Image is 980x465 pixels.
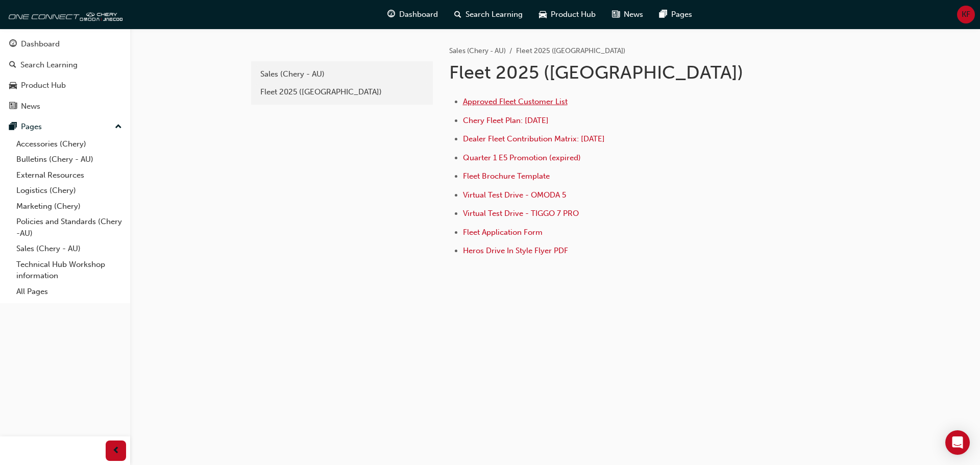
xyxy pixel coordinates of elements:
[12,199,126,214] a: Marketing (Chery)
[449,61,784,84] h1: Fleet 2025 ([GEOGRAPHIC_DATA])
[463,97,568,106] a: Approved Fleet Customer List
[21,101,40,112] div: News
[12,257,126,284] a: Technical Hub Workshop information
[4,76,126,95] a: Product Hub
[446,4,531,25] a: search-iconSearch Learning
[115,120,122,134] span: up-icon
[4,35,126,54] a: Dashboard
[21,38,60,50] div: Dashboard
[962,9,970,20] span: KF
[12,152,126,167] a: Bulletins (Chery - AU)
[624,9,643,20] span: News
[957,6,975,23] button: KF
[112,445,120,457] span: prev-icon
[463,190,566,200] a: Virtual Test Drive - OMODA 5
[454,8,461,21] span: search-icon
[9,102,17,111] span: news-icon
[4,117,126,136] button: Pages
[463,172,550,181] a: Fleet Brochure Template
[12,136,126,152] a: Accessories (Chery)
[4,97,126,116] a: News
[4,33,126,117] button: DashboardSearch LearningProduct HubNews
[463,153,581,162] a: Quarter 1 E5 Promotion (expired)
[539,8,547,21] span: car-icon
[9,81,17,90] span: car-icon
[379,4,446,25] a: guage-iconDashboard
[21,121,42,133] div: Pages
[463,134,605,143] a: Dealer Fleet Contribution Matrix: [DATE]
[449,46,506,55] a: Sales (Chery - AU)
[12,214,126,241] a: Policies and Standards (Chery -AU)
[945,430,970,455] div: Open Intercom Messenger
[21,80,66,91] div: Product Hub
[255,65,429,83] a: Sales (Chery - AU)
[260,86,424,98] div: Fleet 2025 ([GEOGRAPHIC_DATA])
[551,9,596,20] span: Product Hub
[465,9,523,20] span: Search Learning
[651,4,700,25] a: pages-iconPages
[12,167,126,183] a: External Resources
[463,116,549,125] a: Chery Fleet Plan: [DATE]
[20,59,78,71] div: Search Learning
[463,246,568,255] a: Heros Drive In Style Flyer PDF
[531,4,604,25] a: car-iconProduct Hub
[12,183,126,199] a: Logistics (Chery)
[9,61,16,70] span: search-icon
[671,9,692,20] span: Pages
[399,9,438,20] span: Dashboard
[12,284,126,300] a: All Pages
[260,68,424,80] div: Sales (Chery - AU)
[516,45,625,57] li: Fleet 2025 ([GEOGRAPHIC_DATA])
[12,241,126,257] a: Sales (Chery - AU)
[604,4,651,25] a: news-iconNews
[9,40,17,49] span: guage-icon
[9,123,17,132] span: pages-icon
[463,228,543,237] a: Fleet Application Form
[387,8,395,21] span: guage-icon
[463,209,579,218] a: Virtual Test Drive - TIGGO 7 PRO
[4,56,126,75] a: Search Learning
[612,8,620,21] span: news-icon
[659,8,667,21] span: pages-icon
[255,83,429,101] a: Fleet 2025 ([GEOGRAPHIC_DATA])
[5,4,122,25] img: oneconnect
